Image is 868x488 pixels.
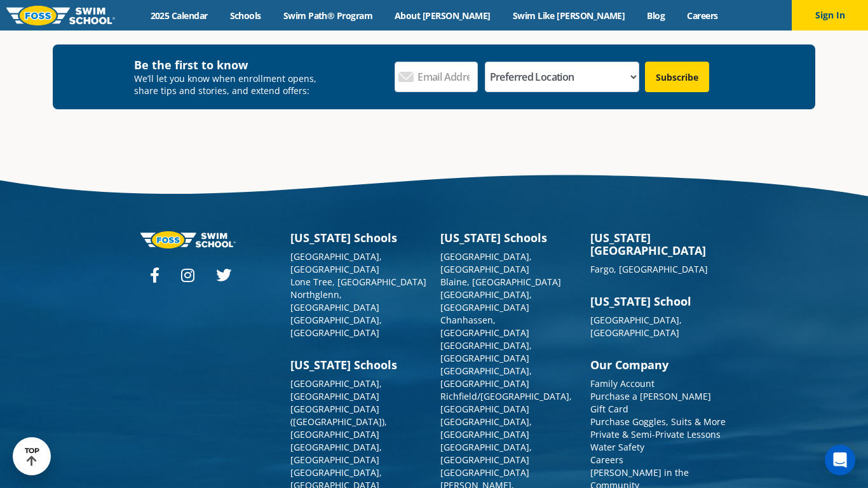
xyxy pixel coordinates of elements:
[645,62,709,92] input: Subscribe
[290,314,382,339] a: [GEOGRAPHIC_DATA], [GEOGRAPHIC_DATA]
[440,365,532,390] a: [GEOGRAPHIC_DATA], [GEOGRAPHIC_DATA]
[590,295,728,308] h3: [US_STATE] School
[6,6,115,25] img: FOSS Swim School Logo
[440,231,578,244] h3: [US_STATE] Schools
[590,416,726,428] a: Purchase Goggles, Suits & More
[590,454,623,466] a: Careers
[440,390,572,415] a: Richfield/[GEOGRAPHIC_DATA], [GEOGRAPHIC_DATA]
[590,377,654,390] a: Family Account
[440,314,529,339] a: Chanhassen, [GEOGRAPHIC_DATA]
[440,441,532,466] a: [GEOGRAPHIC_DATA], [GEOGRAPHIC_DATA]
[440,288,532,313] a: [GEOGRAPHIC_DATA], [GEOGRAPHIC_DATA]
[501,10,636,22] a: Swim Like [PERSON_NAME]
[290,288,379,313] a: Northglenn, [GEOGRAPHIC_DATA]
[440,339,532,364] a: [GEOGRAPHIC_DATA], [GEOGRAPHIC_DATA]
[825,445,855,475] div: Open Intercom Messenger
[134,72,325,97] p: We’ll let you know when enrollment opens, share tips and stories, and extend offers:
[636,10,676,22] a: Blog
[219,10,272,22] a: Schools
[590,441,644,453] a: Water Safety
[290,250,382,275] a: [GEOGRAPHIC_DATA], [GEOGRAPHIC_DATA]
[395,62,478,92] input: Email Address
[25,447,39,466] div: TOP
[440,250,532,275] a: [GEOGRAPHIC_DATA], [GEOGRAPHIC_DATA]
[440,276,561,288] a: Blaine, [GEOGRAPHIC_DATA]
[590,428,721,440] a: Private & Semi-Private Lessons
[290,231,428,244] h3: [US_STATE] Schools
[290,441,382,466] a: [GEOGRAPHIC_DATA], [GEOGRAPHIC_DATA]
[290,377,382,402] a: [GEOGRAPHIC_DATA], [GEOGRAPHIC_DATA]
[440,416,532,440] a: [GEOGRAPHIC_DATA], [GEOGRAPHIC_DATA]
[590,358,728,371] h3: Our Company
[134,57,325,72] h4: Be the first to know
[290,403,387,440] a: [GEOGRAPHIC_DATA] ([GEOGRAPHIC_DATA]), [GEOGRAPHIC_DATA]
[590,263,708,275] a: Fargo, [GEOGRAPHIC_DATA]
[384,10,502,22] a: About [PERSON_NAME]
[290,276,426,288] a: Lone Tree, [GEOGRAPHIC_DATA]
[140,231,236,248] img: Foss-logo-horizontal-white.svg
[272,10,383,22] a: Swim Path® Program
[590,231,728,257] h3: [US_STATE][GEOGRAPHIC_DATA]
[590,390,711,415] a: Purchase a [PERSON_NAME] Gift Card
[590,314,682,339] a: [GEOGRAPHIC_DATA], [GEOGRAPHIC_DATA]
[676,10,729,22] a: Careers
[290,358,428,371] h3: [US_STATE] Schools
[139,10,219,22] a: 2025 Calendar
